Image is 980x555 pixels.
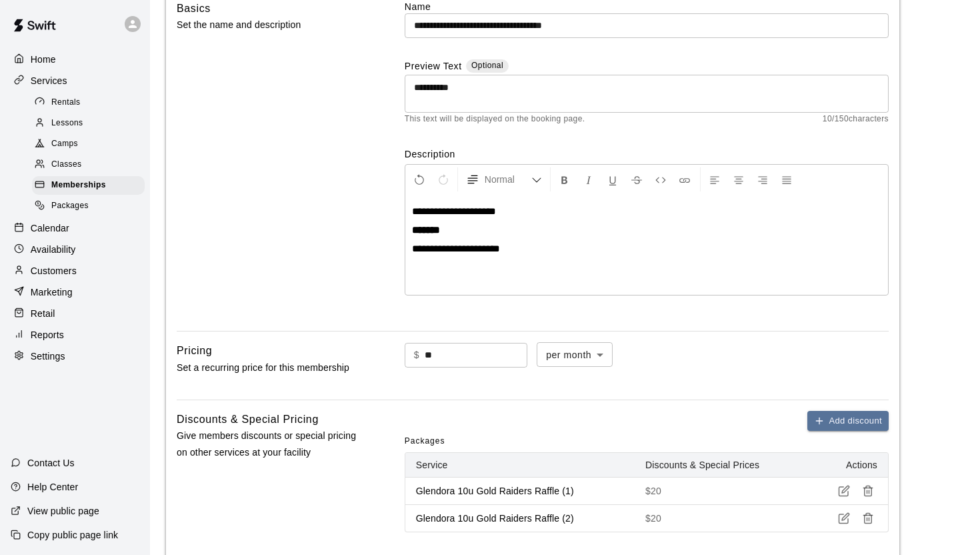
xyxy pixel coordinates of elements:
p: Retail [31,307,55,320]
p: Glendora 10u Gold Raiders Raffle (2) [416,512,624,525]
p: Settings [31,350,65,363]
button: Format Underline [601,167,624,191]
button: Insert Code [649,167,672,191]
a: Customers [11,261,139,281]
span: Rentals [51,96,81,109]
a: Retail [11,304,139,324]
button: Redo [432,167,455,191]
span: Memberships [51,179,106,192]
a: Home [11,49,139,69]
p: $20 [645,484,797,498]
a: Reports [11,325,139,345]
button: Add discount [807,411,889,432]
p: Services [31,74,67,87]
p: Set the name and description [177,17,362,33]
span: Packages [405,431,445,452]
p: Give members discounts or special pricing on other services at your facility [177,428,362,461]
button: Format Strikethrough [625,167,648,191]
a: Settings [11,346,139,366]
p: Contact Us [27,456,75,470]
span: 10 / 150 characters [823,113,889,126]
a: Packages [32,196,150,217]
button: Formatting Options [461,167,547,191]
button: Right Align [751,167,774,191]
div: Packages [32,197,145,215]
span: Classes [51,158,81,171]
button: Format Bold [553,167,576,191]
span: Lessons [51,117,83,130]
a: Availability [11,239,139,259]
span: Packages [51,199,89,213]
button: Format Italics [577,167,600,191]
div: Classes [32,155,145,174]
th: Service [405,453,635,478]
h6: Discounts & Special Pricing [177,411,319,428]
p: Glendora 10u Gold Raiders Raffle (1) [416,484,624,498]
p: $20 [645,512,797,525]
p: Availability [31,243,76,256]
a: Services [11,71,139,91]
div: Memberships [32,176,145,195]
a: Rentals [32,92,150,113]
a: Classes [32,155,150,175]
th: Actions [808,453,888,478]
p: View public page [27,504,99,518]
label: Preview Text [405,59,462,75]
p: Calendar [31,221,69,235]
a: Marketing [11,282,139,302]
span: This text will be displayed on the booking page. [405,113,585,126]
span: Camps [51,137,78,151]
button: Insert Link [673,167,696,191]
p: $ [414,348,419,362]
div: Rentals [32,93,145,112]
button: Undo [408,167,431,191]
label: Description [405,147,889,161]
button: Left Align [703,167,726,191]
p: Reports [31,328,64,342]
p: Home [31,53,56,66]
h6: Pricing [177,342,212,360]
a: Camps [32,134,150,155]
p: Marketing [31,286,73,299]
p: Help Center [27,480,78,494]
div: per month [537,342,613,367]
p: Customers [31,264,77,277]
a: Lessons [32,113,150,133]
p: Copy public page link [27,528,118,542]
button: Center Align [727,167,750,191]
div: Lessons [32,114,145,133]
a: Calendar [11,218,139,238]
span: Optional [471,61,503,70]
th: Discounts & Special Prices [635,453,808,478]
p: Set a recurring price for this membership [177,360,362,376]
button: Justify Align [775,167,798,191]
a: Memberships [32,175,150,196]
span: Normal [485,173,531,186]
div: Camps [32,135,145,153]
